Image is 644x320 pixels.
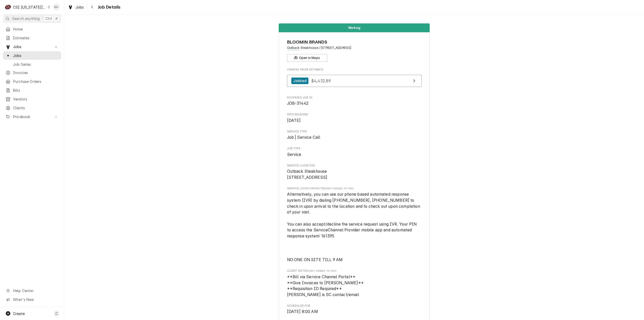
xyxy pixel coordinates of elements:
[13,62,59,67] span: Job Series
[3,25,61,33] a: Home
[3,295,61,304] a: Go to What's New
[13,88,59,93] span: Bills
[46,16,52,21] span: Ctrl
[287,152,422,158] span: Job Type
[287,130,422,140] div: Service Type
[3,34,61,42] a: Estimates
[3,104,61,112] a: Clients
[5,4,12,11] div: CSI Kansas City's Avatar
[291,78,309,84] div: Jobbed
[287,118,301,123] span: [DATE]
[3,14,61,23] button: Search anythingCtrlK
[287,147,422,157] div: Job Type
[308,269,336,272] span: (Only Visible to You)
[3,43,61,51] a: Go to Jobs
[287,309,422,315] span: Scheduled For
[287,269,422,273] span: Client Notes
[287,168,422,180] span: Service Location
[287,192,421,262] span: Alternatively, you can use our phone based automated response system (IVR) by dialing [PHONE_NUMB...
[287,96,422,106] div: Roopairs Job ID
[287,39,422,62] div: Client Information
[287,304,422,315] div: Scheduled For
[13,35,59,41] span: Estimates
[3,51,61,60] a: Jobs
[287,113,422,123] div: Date Received
[287,187,422,191] span: Service Location Notes
[287,309,318,314] span: [DATE] 8:00 AM
[287,113,422,117] span: Date Received
[56,16,58,21] span: K
[3,95,61,103] a: Vendors
[5,4,12,11] div: C
[287,68,422,89] div: Created From Estimate
[287,147,422,151] span: Job Type
[287,274,364,297] span: **Bill via Service Channel Portal** **Give Invoices to [PERSON_NAME]** **Requisition ID Required*...
[287,135,320,140] span: Job | Service Call
[3,68,61,77] a: Invoices
[287,39,422,46] span: Name
[12,16,40,21] span: Search anything
[88,3,96,11] button: Navigate back
[287,54,327,62] button: Open in Maps
[13,311,25,316] span: Create
[13,288,58,293] span: Help Center
[287,130,422,134] span: Service Type
[53,4,60,11] div: Kelsey Hetlage's Avatar
[348,26,360,29] span: Working
[66,3,86,11] a: Jobs
[287,118,422,124] span: Date Received
[3,113,61,121] a: Go to Pricebook
[55,311,58,316] span: C
[13,96,59,102] span: Vendors
[287,100,422,106] span: Roopairs Job ID
[287,75,422,87] a: View Estimate
[311,78,331,83] span: $4,432.89
[287,134,422,140] span: Service Type
[287,274,422,298] span: [object Object]
[96,4,120,11] span: Job Details
[53,4,60,11] div: KH
[13,53,59,58] span: Jobs
[287,101,308,106] span: JOB-31442
[3,77,61,86] a: Purchase Orders
[287,152,301,157] span: Service
[3,287,61,295] a: Go to Help Center
[287,68,422,72] span: Created From Estimate
[13,105,59,111] span: Clients
[287,169,328,180] span: Outback Steakhouse [STREET_ADDRESS]
[75,5,84,10] span: Jobs
[287,164,422,181] div: Service Location
[13,297,58,302] span: What's New
[13,44,51,49] span: Jobs
[13,70,59,75] span: Invoices
[13,26,59,32] span: Home
[287,187,422,263] div: [object Object]
[287,269,422,298] div: [object Object]
[3,60,61,68] a: Job Series
[287,96,422,100] span: Roopairs Job ID
[279,23,430,32] div: Status
[3,86,61,94] a: Bills
[287,304,422,308] span: Scheduled For
[325,187,354,190] span: (Only Visible to You)
[287,46,422,50] span: Address
[13,114,51,119] span: Pricebook
[287,164,422,168] span: Service Location
[287,191,422,263] span: [object Object]
[13,79,59,84] span: Purchase Orders
[13,5,46,10] div: CSI [US_STATE][GEOGRAPHIC_DATA]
